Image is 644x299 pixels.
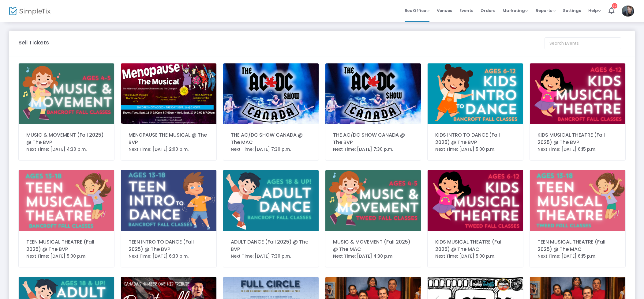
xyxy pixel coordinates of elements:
div: Next Time: [DATE] 7:30 p.m. [231,146,311,153]
div: TEEN INTRO TO DANCE (Fall 2025) @ The BVP [129,238,209,253]
img: Screenshot2025-02-10at11.51.37AM.png [223,63,319,124]
m-panel-title: Sell Tickets [18,38,49,47]
div: Next Time: [DATE] 4:30 p.m. [26,146,107,153]
img: 63890698826407377217.png [19,63,114,124]
div: 12 [612,3,617,9]
div: THE AC/DC SHOW CANADA @ The MAC [231,131,311,146]
div: MUSIC & MOVEMENT (Fall 2025) @ The BVP [26,131,107,146]
span: Box Office [405,8,429,13]
img: 63891317865801835019.png [530,63,625,124]
div: Next Time: [DATE] 7:30 p.m. [333,146,413,153]
div: Next Time: [DATE] 6:15 p.m. [537,253,618,259]
div: Next Time: [DATE] 2:00 p.m. [129,146,209,153]
img: 638748031448562123Screenshot2025-02-10at11.51.37AM.png [325,63,421,124]
img: 63890697455911094720.png [19,170,114,230]
input: Search Events [545,37,621,49]
img: 63891317746747961824.png [428,170,523,230]
div: Next Time: [DATE] 6:15 p.m. [537,146,618,153]
img: 63890692639670050723.png [325,170,421,230]
span: Help [588,8,601,13]
div: THE AC/DC SHOW CANADA @ The BVP [333,131,413,146]
div: Next Time: [DATE] 5:00 p.m. [435,146,515,153]
div: Next Time: [DATE] 4:30 p.m. [333,253,413,259]
div: Next Time: [DATE] 5:00 p.m. [435,253,515,259]
div: TEEN MUSICAL THEATRE (Fall 2025) @ The MAC [537,238,618,253]
div: MENOPAUSE THE MUSICAL @ The BVP [129,131,209,146]
span: Marketing [503,8,528,13]
img: 63890691181093781025.png [530,170,625,230]
div: Next Time: [DATE] 5:00 p.m. [26,253,107,259]
div: KIDS MUSICAL THEATRE (Fall 2025) @ The MAC [435,238,515,253]
img: 6388880834268232552025SeasonGraphics-2.png [121,63,216,124]
div: Next Time: [DATE] 7:30 p.m. [231,253,311,259]
div: ADULT DANCE (Fall 2025) @ The BVP [231,238,311,253]
div: Next Time: [DATE] 6:30 p.m. [129,253,209,259]
div: TEEN MUSICAL THEATRE (Fall 2025) @ The BVP [26,238,107,253]
div: KIDS INTRO TO DANCE (Fall 2025) @ The BVP [435,131,515,146]
img: 63890696213075266222.png [223,170,319,230]
img: 63890698552596428618.png [428,63,523,124]
span: Reports [536,8,556,13]
div: MUSIC & MOVEMENT (Fall 2025) @ The MAC [333,238,413,253]
span: Venues [437,3,452,18]
span: Events [459,3,473,18]
span: Settings [563,3,581,18]
img: 63890696929344861221.png [121,170,216,230]
div: KIDS MUSICAL THEATRE (Fall 2025) @ The BVP [537,131,618,146]
span: Orders [481,3,495,18]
